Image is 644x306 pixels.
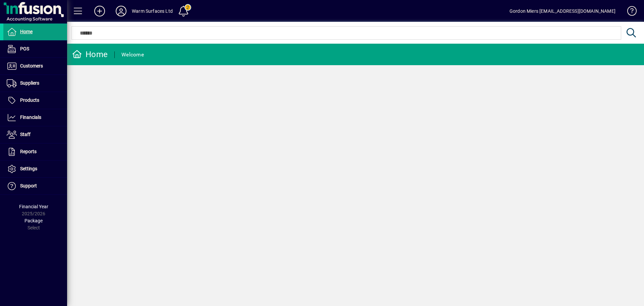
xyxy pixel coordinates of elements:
span: Staff [20,132,31,137]
a: Products [3,92,67,109]
span: Settings [20,166,37,171]
a: Financials [3,109,67,126]
span: POS [20,46,29,51]
span: Package [24,218,43,223]
a: Reports [3,143,67,160]
div: Home [72,49,108,60]
div: Gordon Miers [EMAIL_ADDRESS][DOMAIN_NAME] [509,6,615,16]
span: Suppliers [20,80,39,86]
a: Suppliers [3,75,67,92]
div: Welcome [121,49,144,60]
button: Profile [110,5,132,17]
a: Knowledge Base [622,1,636,23]
span: Financials [20,115,41,120]
div: Warm Surfaces Ltd [132,6,173,16]
a: Support [3,178,67,194]
a: Settings [3,161,67,177]
a: POS [3,41,67,57]
span: Support [20,183,37,188]
button: Add [89,5,110,17]
span: Products [20,97,39,103]
span: Home [20,29,33,34]
span: Financial Year [19,204,48,209]
span: Customers [20,63,43,69]
span: Reports [20,149,37,154]
a: Staff [3,126,67,143]
a: Customers [3,58,67,75]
